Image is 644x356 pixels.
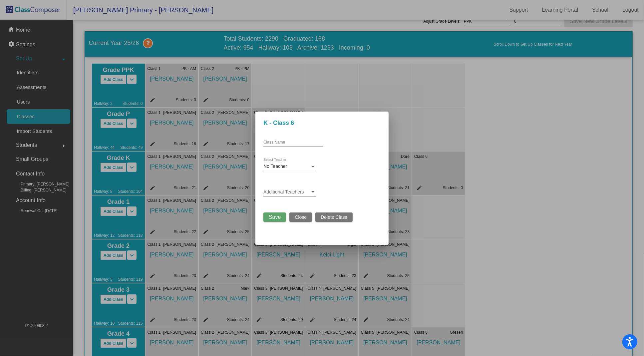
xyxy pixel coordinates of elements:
button: Close [289,212,312,222]
button: Save [263,212,286,222]
button: Delete Class [315,212,352,222]
span: No Teacher [263,164,287,169]
span: Delete Class [321,214,347,220]
h3: K - Class 6 [263,120,381,127]
span: Save [269,214,281,220]
span: Close [295,214,307,220]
